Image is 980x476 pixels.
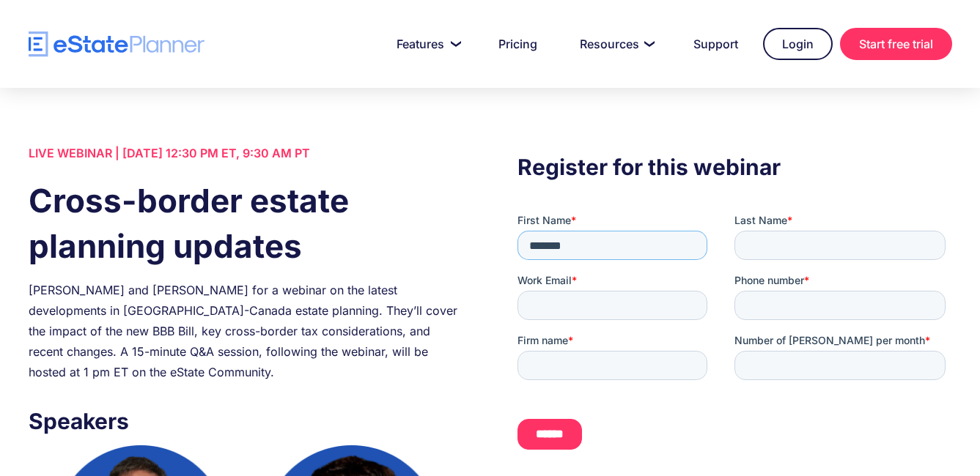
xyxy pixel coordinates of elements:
div: [PERSON_NAME] and [PERSON_NAME] for a webinar on the latest developments in [GEOGRAPHIC_DATA]-Can... [29,280,463,382]
a: Features [379,29,474,59]
a: Login [763,28,833,60]
h1: Cross-border estate planning updates [29,178,463,269]
a: home [29,31,205,57]
iframe: Form 0 [517,213,951,462]
a: Support [676,29,756,59]
a: Start free trial [840,28,952,60]
a: Resources [562,29,668,59]
a: Pricing [481,29,555,59]
h3: Speakers [29,404,463,438]
h3: Register for this webinar [517,150,951,184]
div: LIVE WEBINAR | [DATE] 12:30 PM ET, 9:30 AM PT [29,143,463,163]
